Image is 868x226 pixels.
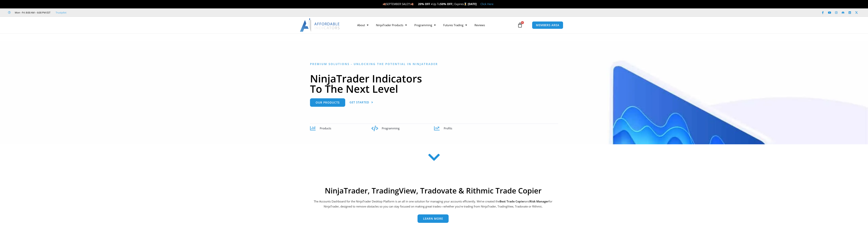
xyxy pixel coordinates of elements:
[423,217,443,220] span: Learn more
[464,3,467,5] img: ⌛
[468,2,477,6] strong: [DATE]
[313,186,553,195] h2: NinjaTrader, TradingView, Tradovate & Rithmic Trade Copier
[316,101,340,104] span: Our Products
[310,98,345,107] a: Our Products
[411,21,439,29] a: Programming
[300,18,340,32] img: LogoAI | Affordable Indicators – NinjaTrader
[353,21,372,29] a: About
[512,20,528,30] a: 0
[372,21,411,29] a: NinjaTrader Products
[480,2,493,6] a: Click Here
[383,3,386,5] img: 🍂
[313,199,553,209] p: The Accounts Dashboard for the NinjaTrader Desktop Platform is an all in one solution for managin...
[440,2,452,6] strong: 50% OFF
[382,126,400,130] span: Programming
[310,62,558,66] h6: Premium Solutions - Unlocking the Potential in NinjaTrader
[320,126,331,130] span: Products
[350,101,369,104] span: Get Started
[530,199,549,203] strong: Risk Manager
[411,3,413,5] img: 🍂
[56,10,66,15] a: Trustpilot
[439,21,471,29] a: Futures Trading
[500,199,525,203] b: Best Trade Copier
[444,126,452,130] span: Profits
[310,73,558,94] h1: NinjaTrader Indicators To The Next Level
[350,98,373,107] a: Get Started
[418,214,449,223] a: Learn more
[383,2,468,6] span: SEPTEMBER SALE!!! Up To | Expires
[418,2,433,6] strong: 20% OFF +
[14,10,50,15] span: Mon - Fri: 8:00 AM – 6:00 PM EST
[353,21,516,29] nav: Menu
[521,21,524,24] span: 0
[536,24,559,27] span: MEMBERS AREA
[532,21,563,29] a: MEMBERS AREA
[471,21,489,29] a: Reviews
